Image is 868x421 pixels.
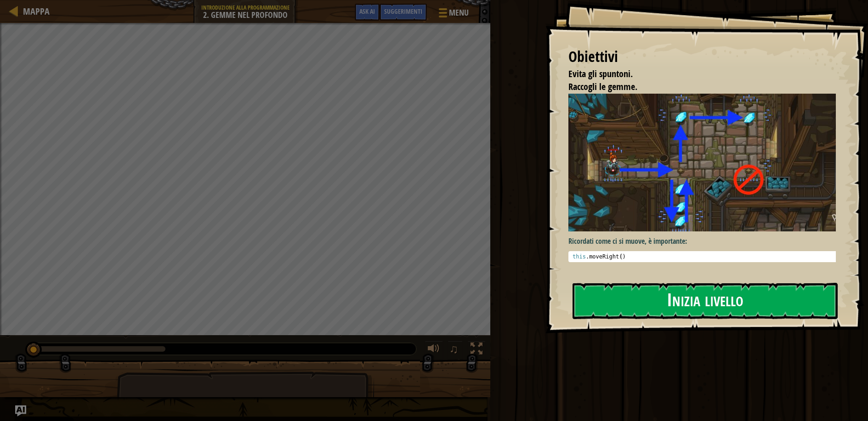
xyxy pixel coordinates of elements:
[449,342,459,356] span: ♫
[568,46,836,67] div: Obiettivi
[568,236,843,247] p: Ricordati come ci si muove, è importante:
[449,7,469,19] span: Menu
[448,341,463,359] button: ♫
[573,283,838,319] button: Inizia livello
[384,7,422,16] span: Suggerimenti
[18,5,50,17] a: Mappa
[568,67,633,80] span: Evita gli spuntoni.
[557,67,834,81] li: Evita gli spuntoni.
[557,80,834,94] li: Raccogli le gemme.
[425,341,443,359] button: Regola il volume
[568,94,843,231] img: Gems in the deep
[23,5,50,17] span: Mappa
[568,80,637,93] span: Raccogli le gemme.
[15,405,26,416] button: Ask AI
[359,7,375,16] span: Ask AI
[355,4,380,21] button: Ask AI
[431,4,474,25] button: Menu
[467,341,486,359] button: Attiva modalità schermo intero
